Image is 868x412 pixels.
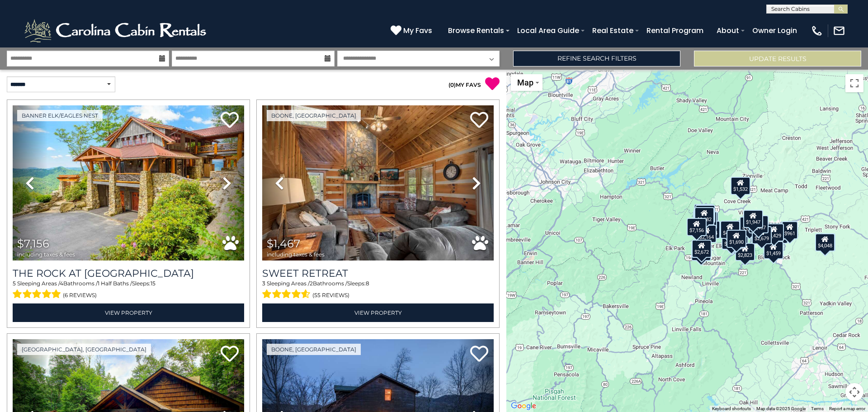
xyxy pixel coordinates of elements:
[740,217,759,235] div: $3,669
[262,303,494,322] a: View Property
[845,74,863,92] button: Toggle fullscreen view
[448,81,456,88] span: ( )
[829,406,865,411] a: Report a map error
[13,280,16,287] span: 5
[513,51,680,66] a: Refine Search Filters
[720,221,740,239] div: $4,820
[13,303,244,322] a: View Property
[98,280,132,287] span: 1 Half Baths /
[391,25,434,37] a: My Favs
[267,110,361,121] a: Boone, [GEOGRAPHIC_DATA]
[811,24,823,37] img: phone-regular-white.png
[517,78,533,87] span: Map
[17,110,103,121] a: Banner Elk/Eagles Nest
[262,279,494,301] div: Sleeping Areas / Bathrooms / Sleeps:
[221,111,239,130] a: Add to favorites
[712,23,744,38] a: About
[726,229,746,247] div: $1,690
[511,74,542,91] button: Change map style
[13,105,244,260] img: thumbnail_164258990.jpeg
[450,81,454,88] span: 0
[811,406,824,411] a: Terms (opens in new tab)
[262,105,494,260] img: thumbnail_166687690.jpeg
[752,226,772,244] div: $2,679
[735,242,755,260] div: $2,823
[267,251,325,257] span: including taxes & fees
[749,215,769,233] div: $1,467
[262,280,265,287] span: 3
[23,17,210,44] img: White-1-2.png
[221,345,239,364] a: Add to favorites
[694,51,861,66] button: Update Results
[764,223,784,242] div: $3,429
[310,280,313,287] span: 2
[509,400,538,412] img: Google
[13,279,244,301] div: Sleeping Areas / Bathrooms / Sleeps:
[642,23,708,38] a: Rental Program
[63,289,97,301] span: (6 reviews)
[513,23,584,38] a: Local Area Guide
[731,176,750,194] div: $1,532
[722,232,741,250] div: $2,844
[691,243,711,261] div: $3,818
[13,267,244,279] a: The Rock at [GEOGRAPHIC_DATA]
[366,280,369,287] span: 8
[687,218,707,236] div: $7,156
[722,232,742,250] div: $2,183
[756,406,806,411] span: Map data ©2025 Google
[695,205,715,223] div: $3,818
[470,111,488,130] a: Add to favorites
[743,209,763,227] div: $1,947
[448,81,481,88] a: (0)MY FAVS
[509,400,538,412] a: Open this area in Google Maps (opens a new window)
[694,204,714,222] div: $1,467
[13,267,244,279] h3: The Rock at Eagles Nest
[692,240,712,258] div: $2,672
[17,237,49,250] span: $7,156
[764,241,783,259] div: $1,459
[782,221,798,239] div: $961
[815,233,835,251] div: $4,048
[151,280,156,287] span: 15
[748,23,802,38] a: Owner Login
[267,344,361,355] a: Boone, [GEOGRAPHIC_DATA]
[262,267,494,279] a: Sweet Retreat
[312,289,349,301] span: (55 reviews)
[694,207,714,225] div: $3,682
[17,251,75,257] span: including taxes & fees
[845,383,863,401] button: Map camera controls
[267,237,300,250] span: $1,467
[470,345,488,364] a: Add to favorites
[443,23,509,38] a: Browse Rentals
[833,24,845,37] img: mail-regular-white.png
[403,25,432,36] span: My Favs
[588,23,638,38] a: Real Estate
[60,280,63,287] span: 4
[712,406,751,412] button: Keyboard shortcuts
[17,344,151,355] a: [GEOGRAPHIC_DATA], [GEOGRAPHIC_DATA]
